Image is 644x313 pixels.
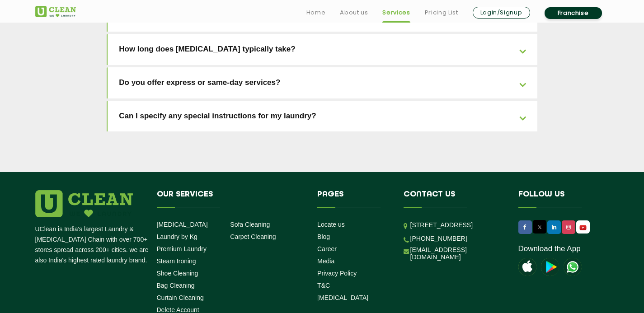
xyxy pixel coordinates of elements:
[157,245,207,252] a: Premium Laundry
[306,7,326,18] a: Home
[317,245,337,252] a: Career
[157,257,196,265] a: Steam Ironing
[518,190,598,207] h4: Follow us
[317,282,330,289] a: T&C
[545,7,602,19] a: Franchise
[382,7,410,18] a: Services
[410,220,505,230] p: [STREET_ADDRESS]
[317,270,357,277] a: Privacy Policy
[541,258,559,276] img: playstoreicon.png
[518,244,581,253] a: Download the App
[404,190,505,207] h4: Contact us
[473,7,530,19] a: Login/Signup
[230,221,270,228] a: Sofa Cleaning
[35,6,76,17] img: UClean Laundry and Dry Cleaning
[157,233,197,240] a: Laundry by Kg
[157,282,195,289] a: Bag Cleaning
[108,67,537,98] a: Do you offer express or same-day services?
[35,190,133,217] img: logo.png
[317,294,368,301] a: [MEDICAL_DATA]
[157,221,208,228] a: [MEDICAL_DATA]
[425,7,458,18] a: Pricing List
[317,190,390,207] h4: Pages
[340,7,368,18] a: About us
[518,258,536,276] img: apple-icon.png
[157,294,204,301] a: Curtain Cleaning
[577,223,589,232] img: UClean Laundry and Dry Cleaning
[564,258,582,276] img: UClean Laundry and Dry Cleaning
[230,233,276,240] a: Carpet Cleaning
[410,235,467,242] a: [PHONE_NUMBER]
[108,34,537,65] a: How long does [MEDICAL_DATA] typically take?
[157,270,198,277] a: Shoe Cleaning
[317,257,334,265] a: Media
[410,246,505,261] a: [EMAIL_ADDRESS][DOMAIN_NAME]
[35,224,150,266] p: UClean is India's largest Laundry & [MEDICAL_DATA] Chain with over 700+ stores spread across 200+...
[317,221,345,228] a: Locate us
[108,101,537,132] a: Can I specify any special instructions for my laundry?
[157,190,304,207] h4: Our Services
[317,233,330,240] a: Blog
